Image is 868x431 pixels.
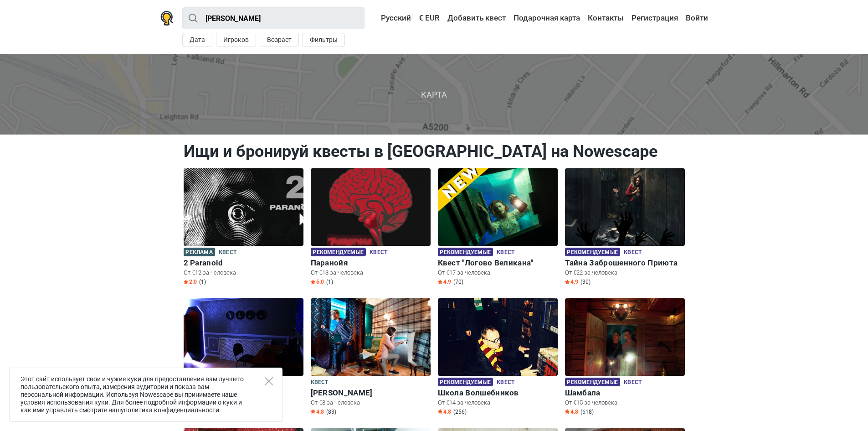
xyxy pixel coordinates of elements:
[497,248,514,258] span: Квест
[311,269,431,277] p: От €13 за человека
[416,10,442,26] a: € EUR
[565,168,685,287] a: Тайна Заброшенного Приюта Рекомендуемые Квест Тайна Заброшенного Приюта От €22 за человека Star4....
[511,10,582,26] a: Подарочная карта
[182,33,212,47] button: Дата
[565,258,685,268] h6: Тайна Заброшенного Приюта
[438,409,442,414] img: Star
[311,378,329,388] span: Квест
[375,15,381,21] img: Русский
[265,377,273,385] button: Close
[372,10,413,26] a: Русский
[184,168,303,246] img: 2 Paranoid
[565,298,685,417] a: Шамбала Рекомендуемые Квест Шамбала От €15 за человека Star4.8 (618)
[311,298,431,376] img: Шерлок Холмс
[184,298,303,417] a: Побег Из Банка Квест Побег Из Банка От €14 за человека Star4.8 (420)
[370,248,387,258] span: Квест
[565,168,685,246] img: Тайна Заброшенного Приюта
[303,33,345,47] button: Фильтры
[438,298,558,417] a: Школа Волшебников Рекомендуемые Квест Школа Волшебников От €14 за человека Star4.8 (256)
[624,248,642,258] span: Квест
[438,248,493,256] span: Рекомендуемые
[438,168,558,287] a: Квест "Логово Великана" Рекомендуемые Квест Квест "Логово Великана" От €17 за человека Star4.9 (70)
[311,258,431,268] h6: Паранойя
[580,278,591,286] span: (30)
[311,409,315,414] img: Star
[624,378,642,388] span: Квест
[260,33,299,47] button: Возраст
[438,408,451,415] span: 4.8
[184,280,188,284] img: Star
[565,409,570,414] img: Star
[9,368,282,422] div: Этот сайт использует свои и чужие куки для предоставления вам лучшего пользовательского опыта, из...
[629,10,680,26] a: Регистрация
[438,269,558,277] p: От €17 за человека
[184,141,685,161] h1: Ищи и бронируй квесты в [GEOGRAPHIC_DATA] на Nowescape
[580,408,594,415] span: (618)
[565,278,578,286] span: 4.9
[565,269,685,277] p: От €22 за человека
[565,408,578,415] span: 4.8
[683,10,708,26] a: Войти
[438,168,558,246] img: Квест "Логово Великана"
[326,278,333,286] span: (1)
[438,399,558,407] p: От €14 за человека
[311,298,431,417] a: Шерлок Холмс Квест [PERSON_NAME] От €8 за человека Star4.8 (83)
[184,269,303,277] p: От €12 за человека
[184,248,215,256] span: Реклама
[311,278,324,286] span: 5.0
[438,278,451,286] span: 4.9
[453,278,463,286] span: (70)
[219,248,236,258] span: Квест
[311,388,431,398] h6: [PERSON_NAME]
[184,298,303,376] img: Побег Из Банка
[216,33,256,47] button: Игроков
[565,298,685,376] img: Шамбала
[565,280,570,284] img: Star
[160,11,173,26] img: Nowescape logo
[182,7,365,29] input: Попробуйте “Лондон”
[311,408,324,415] span: 4.8
[497,378,514,388] span: Квест
[311,168,431,287] a: Паранойя Рекомендуемые Квест Паранойя От €13 за человека Star5.0 (1)
[565,388,685,398] h6: Шамбала
[311,280,315,284] img: Star
[438,280,442,284] img: Star
[184,278,197,286] span: 2.0
[438,258,558,268] h6: Квест "Логово Великана"
[565,378,620,386] span: Рекомендуемые
[565,248,620,256] span: Рекомендуемые
[438,298,558,376] img: Школа Волшебников
[438,388,558,398] h6: Школа Волшебников
[445,10,508,26] a: Добавить квест
[184,258,303,268] h6: 2 Paranoid
[311,399,431,407] p: От €8 за человека
[311,248,366,256] span: Рекомендуемые
[199,278,206,286] span: (1)
[311,168,431,246] img: Паранойя
[453,408,467,415] span: (256)
[326,408,336,415] span: (83)
[184,168,303,287] a: 2 Paranoid Реклама Квест 2 Paranoid От €12 за человека Star2.0 (1)
[565,399,685,407] p: От €15 за человека
[586,10,626,26] a: Контакты
[438,378,493,386] span: Рекомендуемые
